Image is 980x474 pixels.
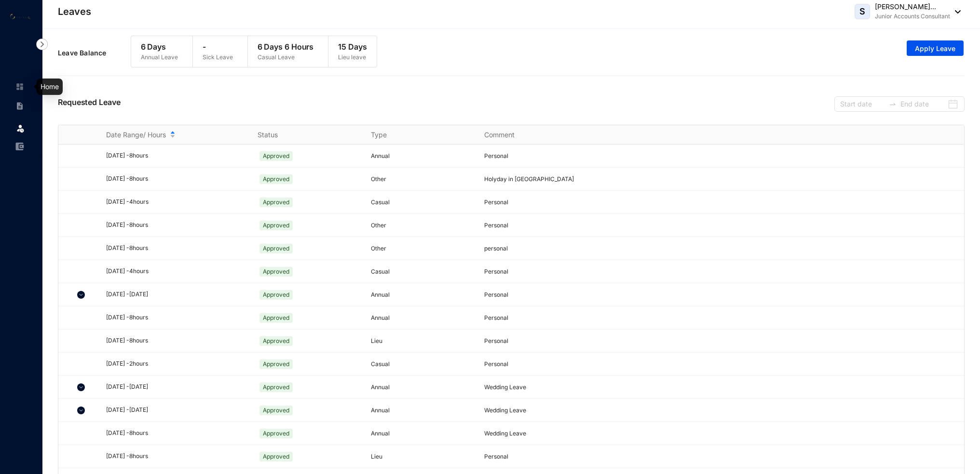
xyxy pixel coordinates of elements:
[371,151,473,161] p: Annual
[106,336,246,345] div: [DATE] - 8 hours
[371,313,473,323] p: Annual
[58,5,91,18] p: Leaves
[484,198,508,206] span: Personal
[259,452,293,461] span: Approved
[77,407,85,414] img: chevron-down.5dccb45ca3e6429452e9960b4a33955c.svg
[8,137,31,156] li: Expenses
[338,41,367,53] p: 15 Days
[15,82,24,91] img: home-unselected.a29eae3204392db15eaf.svg
[15,123,25,133] img: leave.99b8a76c7fa76a53782d.svg
[889,100,897,108] span: to
[58,96,121,112] p: Requested Leave
[106,290,246,299] div: [DATE] - [DATE]
[484,152,508,159] span: Personal
[8,77,31,96] li: Home
[259,313,293,323] span: Approved
[246,125,359,145] th: Status
[371,382,473,392] p: Annual
[371,452,473,461] p: Lieu
[259,359,293,369] span: Approved
[915,44,955,53] span: Apply Leave
[8,96,31,116] li: Contracts
[106,244,246,253] div: [DATE] - 8 hours
[259,267,293,276] span: Approved
[106,429,246,438] div: [DATE] - 8 hours
[484,268,508,275] span: Personal
[484,291,508,298] span: Personal
[10,13,31,19] img: logo
[840,99,885,109] input: Start date
[106,313,246,322] div: [DATE] - 8 hours
[484,175,574,183] span: Holyday in [GEOGRAPHIC_DATA]
[259,221,293,230] span: Approved
[875,12,950,21] p: Junior Accounts Consultant
[484,245,508,252] span: personal
[258,41,314,53] p: 6 Days 6 Hours
[371,406,473,415] p: Annual
[889,100,897,108] span: swap-right
[359,125,473,145] th: Type
[106,130,166,140] span: Date Range/ Hours
[258,53,314,62] p: Casual Leave
[77,291,85,299] img: chevron-down.5dccb45ca3e6429452e9960b4a33955c.svg
[484,453,508,460] span: Personal
[259,406,293,415] span: Approved
[371,267,473,276] p: Casual
[259,290,293,300] span: Approved
[484,407,526,414] span: Wedding Leave
[371,221,473,230] p: Other
[950,10,961,13] img: dropdown-black.8e83cc76930a90b1a4fdb6d089b7bf3a.svg
[338,53,367,62] p: Lieu leave
[371,359,473,369] p: Casual
[141,53,178,62] p: Annual Leave
[106,452,246,461] div: [DATE] - 8 hours
[484,383,526,391] span: Wedding Leave
[371,244,473,253] p: Other
[859,7,865,16] span: S
[106,174,246,184] div: [DATE] - 8 hours
[15,102,24,110] img: contract-unselected.99e2b2107c0a7dd48938.svg
[106,221,246,230] div: [DATE] - 8 hours
[371,336,473,346] p: Lieu
[106,382,246,392] div: [DATE] - [DATE]
[259,382,293,392] span: Approved
[484,222,508,229] span: Personal
[36,39,48,50] img: nav-icon-right.af6afadce00d159da59955279c43614e.svg
[77,383,85,391] img: chevron-down.5dccb45ca3e6429452e9960b4a33955c.svg
[484,360,508,368] span: Personal
[259,197,293,207] span: Approved
[106,359,246,369] div: [DATE] - 2 hours
[141,41,178,53] p: 6 Days
[371,174,473,184] p: Other
[259,151,293,161] span: Approved
[15,142,24,151] img: expense-unselected.2edcf0507c847f3e9e96.svg
[106,151,246,160] div: [DATE] - 8 hours
[484,430,526,437] span: Wedding Leave
[484,314,508,321] span: Personal
[58,48,131,58] p: Leave Balance
[203,41,233,53] p: -
[106,406,246,415] div: [DATE] - [DATE]
[259,174,293,184] span: Approved
[473,125,586,145] th: Comment
[106,267,246,276] div: [DATE] - 4 hours
[907,40,964,56] button: Apply Leave
[106,197,246,207] div: [DATE] - 4 hours
[259,244,293,253] span: Approved
[259,336,293,346] span: Approved
[875,2,950,12] p: [PERSON_NAME]...
[484,337,508,344] span: Personal
[900,99,945,109] input: End date
[371,197,473,207] p: Casual
[371,429,473,438] p: Annual
[203,53,233,62] p: Sick Leave
[371,290,473,300] p: Annual
[259,429,293,438] span: Approved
